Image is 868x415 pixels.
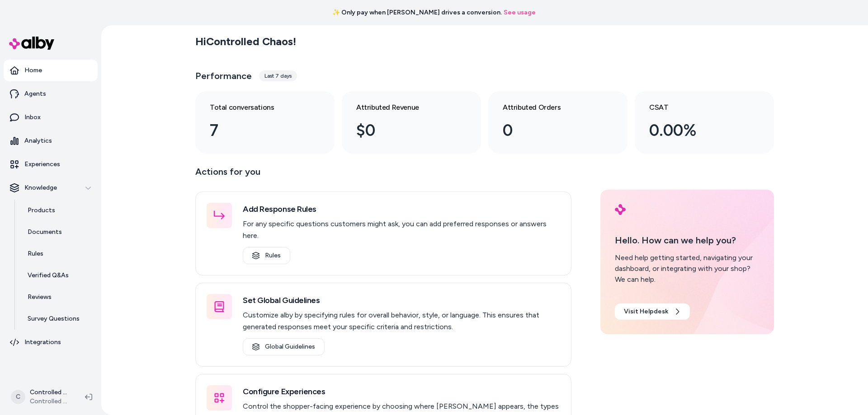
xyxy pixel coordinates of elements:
[504,8,536,17] a: See usage
[243,338,325,355] a: Global Guidelines
[4,154,98,175] a: Experiences
[9,37,54,50] img: alby Logo
[19,221,98,243] a: Documents
[28,314,80,323] p: Survey Questions
[4,83,98,105] a: Agents
[649,118,745,143] div: 0.00%
[24,136,52,145] p: Analytics
[28,249,43,258] p: Rules
[30,388,71,397] p: Controlled Chaos Shopify
[615,303,690,320] a: Visit Helpdesk
[243,294,560,307] h3: Set Global Guidelines
[195,35,296,48] h2: Hi Controlled Chaos !
[243,247,290,264] a: Rules
[635,91,774,154] a: CSAT 0.00%
[259,70,297,81] div: Last 7 days
[356,118,452,143] div: $0
[24,89,46,98] p: Agents
[19,265,98,286] a: Verified Q&As
[210,102,306,113] h3: Total conversations
[28,293,52,302] p: Reviews
[503,118,599,143] div: 0
[243,218,560,242] p: For any specific questions customers might ask, you can add preferred responses or answers here.
[28,271,69,280] p: Verified Q&As
[4,107,98,128] a: Inbox
[28,228,62,237] p: Documents
[649,102,745,113] h3: CSAT
[24,338,61,347] p: Integrations
[30,397,71,406] span: Controlled Chaos
[195,91,335,154] a: Total conversations 7
[195,164,571,186] p: Actions for you
[24,66,42,75] p: Home
[4,130,98,152] a: Analytics
[356,102,452,113] h3: Attributed Revenue
[24,160,60,169] p: Experiences
[615,252,759,285] div: Need help getting started, navigating your dashboard, or integrating with your shop? We can help.
[503,102,599,113] h3: Attributed Orders
[615,204,626,215] img: alby Logo
[19,308,98,330] a: Survey Questions
[5,382,78,411] button: CControlled Chaos ShopifyControlled Chaos
[243,385,560,398] h3: Configure Experiences
[4,331,98,353] a: Integrations
[243,203,560,215] h3: Add Response Rules
[4,177,98,199] button: Knowledge
[4,60,98,81] a: Home
[342,91,481,154] a: Attributed Revenue $0
[19,200,98,221] a: Products
[195,70,252,82] h3: Performance
[19,286,98,308] a: Reviews
[24,113,41,122] p: Inbox
[615,233,759,247] p: Hello. How can we help you?
[28,206,55,215] p: Products
[210,118,306,143] div: 7
[19,243,98,265] a: Rules
[11,390,25,404] span: C
[332,8,502,17] span: ✨ Only pay when [PERSON_NAME] drives a conversion.
[24,183,57,192] p: Knowledge
[243,309,560,333] p: Customize alby by specifying rules for overall behavior, style, or language. This ensures that ge...
[488,91,627,154] a: Attributed Orders 0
